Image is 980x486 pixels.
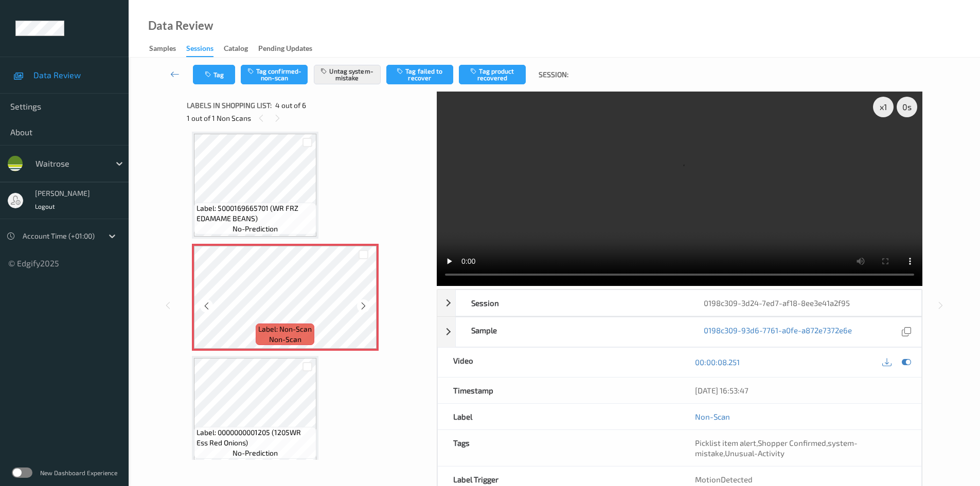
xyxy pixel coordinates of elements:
a: Sessions [186,42,224,57]
div: 1 out of 1 Non Scans [187,112,430,124]
a: Samples [149,42,186,56]
button: Tag product recovered [459,65,526,84]
span: system-mistake [695,438,858,458]
span: Shopper Confirmed [758,438,826,447]
div: Label [438,404,680,429]
span: Session: [539,69,568,80]
div: Sample0198c309-93d6-7761-a0fe-a872e7372e6e [437,317,922,347]
a: Catalog [224,42,258,56]
div: Sample [456,317,688,347]
span: Picklist item alert [695,438,756,447]
div: [DATE] 16:53:47 [695,385,906,395]
span: , , , [695,438,858,458]
div: Session [456,290,688,316]
span: no-prediction [233,448,278,458]
button: Tag confirmed-non-scan [241,65,308,84]
div: Video [438,348,680,377]
div: Tags [438,430,680,466]
button: Tag [193,65,235,84]
div: 0198c309-3d24-7ed7-af18-8ee3e41a2f95 [688,290,921,316]
a: Pending Updates [258,42,323,56]
div: 0 s [897,97,917,117]
a: 0198c309-93d6-7761-a0fe-a872e7372e6e [704,325,852,339]
span: Label: Non-Scan [258,324,312,334]
a: 00:00:08.251 [695,357,740,367]
div: Pending Updates [258,43,312,56]
span: Label: 0000000001205 (1205WR Ess Red Onions) [197,427,314,448]
div: Timestamp [438,377,680,403]
a: Non-Scan [695,411,730,422]
div: Sessions [186,43,213,57]
span: 4 out of 6 [275,100,306,111]
div: Data Review [148,21,213,31]
span: Labels in shopping list: [187,100,272,111]
span: Unusual-Activity [725,448,785,458]
div: Catalog [224,43,248,56]
span: no-prediction [233,224,278,234]
span: non-scan [269,334,301,345]
div: Samples [149,43,176,56]
div: Session0198c309-3d24-7ed7-af18-8ee3e41a2f95 [437,290,922,316]
button: Untag system-mistake [314,65,381,84]
span: Label: 5000169665701 (WR FRZ EDAMAME BEANS) [197,203,314,224]
button: Tag failed to recover [386,65,453,84]
div: x 1 [873,97,894,117]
